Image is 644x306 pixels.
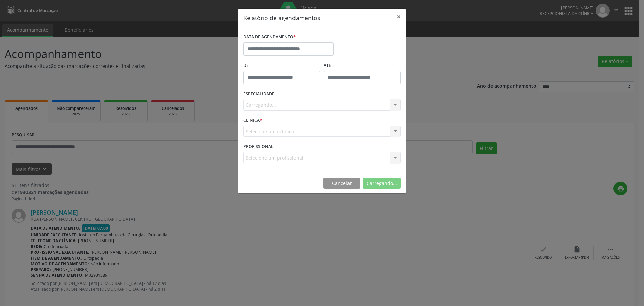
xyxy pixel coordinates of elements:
[392,9,406,25] button: Close
[363,178,401,189] button: Carregando...
[243,60,320,71] label: De
[323,178,360,189] button: Cancelar
[324,60,401,71] label: ATÉ
[243,141,273,152] label: PROFISSIONAL
[243,13,320,22] h5: Relatório de agendamentos
[243,115,262,126] label: CLÍNICA
[243,89,274,99] label: ESPECIALIDADE
[243,32,296,42] label: DATA DE AGENDAMENTO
